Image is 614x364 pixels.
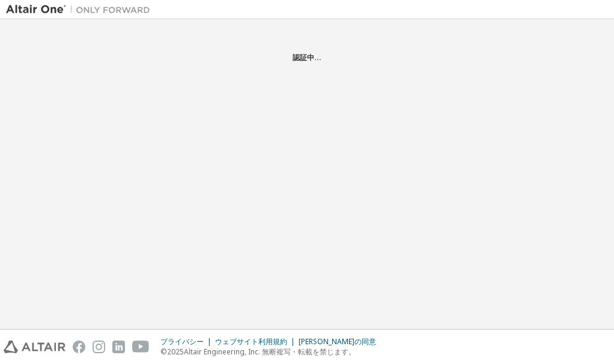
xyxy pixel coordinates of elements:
[73,341,85,353] img: facebook.svg
[167,347,184,357] font: 2025
[132,341,150,353] img: youtube.svg
[112,341,125,353] img: linkedin.svg
[93,341,105,353] img: instagram.svg
[293,52,321,62] font: 認証中...
[4,341,65,353] img: altair_logo.svg
[6,4,156,16] img: アルタイルワン
[160,347,167,357] font: ©
[299,336,376,347] font: [PERSON_NAME]の同意
[215,336,287,347] font: ウェブサイト利用規約
[160,336,204,347] font: プライバシー
[184,347,356,357] font: Altair Engineering, Inc. 無断複写・転載を禁じます。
